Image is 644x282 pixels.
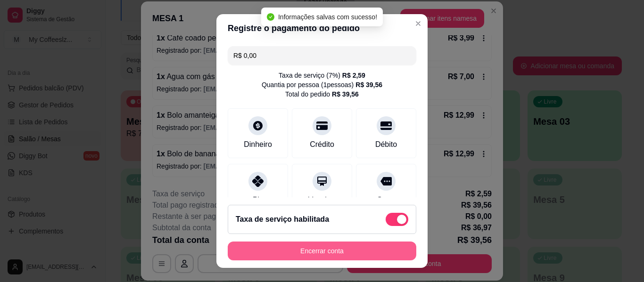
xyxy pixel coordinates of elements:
div: Total do pedido [285,89,359,99]
h2: Taxa de serviço habilitada [236,214,329,225]
div: Crédito [310,139,334,150]
input: Ex.: hambúrguer de cordeiro [233,46,411,65]
div: R$ 39,56 [355,80,382,89]
header: Registre o pagamento do pedido [216,14,428,42]
div: Débito [375,139,397,150]
div: Taxa de serviço ( 7 %) [279,71,365,80]
span: check-circle [267,13,274,21]
div: Pix [253,194,263,206]
div: Outro [377,194,396,206]
div: Dinheiro [244,139,272,150]
div: R$ 39,56 [332,89,359,99]
button: Encerrar conta [228,242,416,260]
div: R$ 2,59 [342,71,365,80]
div: Voucher [308,194,336,206]
button: Close [411,16,426,31]
div: Quantia por pessoa ( 1 pessoas) [262,80,382,89]
span: Informações salvas com sucesso! [278,13,377,21]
